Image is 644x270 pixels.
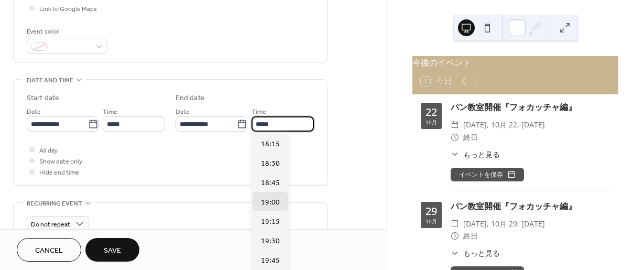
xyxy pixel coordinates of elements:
span: 19:45 [261,255,280,266]
span: [DATE], 10月 22, [DATE] [463,118,545,131]
div: パン教室開催『フォカッチャ編』 [451,101,610,113]
div: ​ [451,230,459,242]
div: 22 [425,107,437,117]
span: All day [39,145,58,156]
span: Date and time [27,75,73,86]
span: Save [104,245,121,256]
span: [DATE], 10月 29, [DATE] [463,218,545,230]
div: 10月 [425,219,437,224]
span: 18:45 [261,178,280,189]
span: もっと見る [463,247,500,258]
div: Start date [27,93,59,104]
span: Link to Google Maps [39,4,97,15]
div: End date [176,93,205,104]
div: 29 [425,206,437,217]
div: ​ [451,247,459,258]
span: 終日 [463,230,478,242]
button: ​もっと見る [451,247,500,258]
span: Time [252,106,266,117]
span: 18:30 [261,158,280,169]
div: 今後のイベント [412,56,618,69]
div: パン教室開催『フォカッチャ編』 [451,200,610,212]
div: ​ [451,131,459,144]
span: Do not repeat [31,219,70,231]
span: Show date only [39,156,82,167]
span: Time [103,106,117,117]
span: Recurring event [27,198,82,209]
span: 19:00 [261,197,280,208]
button: Save [85,238,139,262]
span: 18:15 [261,139,280,150]
span: Cancel [35,245,63,256]
button: Cancel [17,238,81,262]
span: Date [27,106,41,117]
span: Hide end time [39,167,79,178]
span: 終日 [463,131,478,144]
span: 19:30 [261,236,280,247]
div: ​ [451,149,459,160]
button: イベントを保存 [451,168,524,181]
span: Date [176,106,190,117]
div: ​ [451,218,459,230]
div: ​ [451,118,459,131]
span: 19:15 [261,217,280,228]
div: Event color [27,26,105,37]
span: もっと見る [463,149,500,160]
div: 10月 [425,120,437,125]
button: ​もっと見る [451,149,500,160]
